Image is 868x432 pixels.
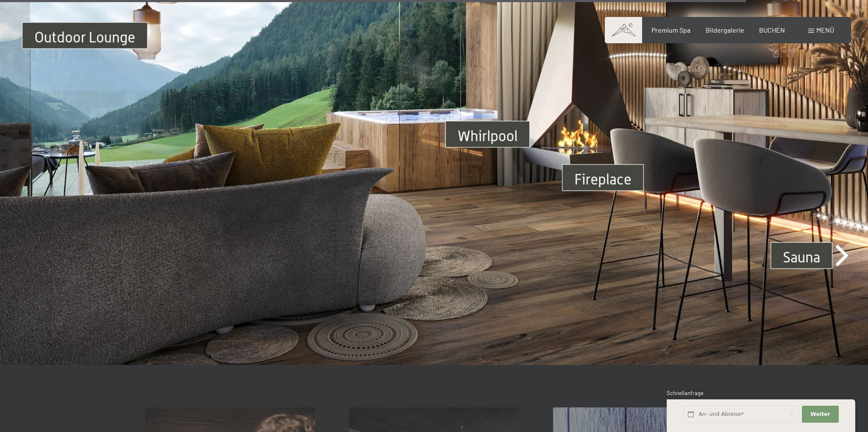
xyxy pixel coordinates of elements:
[759,26,785,34] a: BUCHEN
[651,26,690,34] a: Premium Spa
[667,390,704,396] span: Schnellanfrage
[816,26,834,34] span: Menü
[802,406,838,423] button: Weiter
[810,410,830,418] span: Weiter
[706,26,744,34] a: Bildergalerie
